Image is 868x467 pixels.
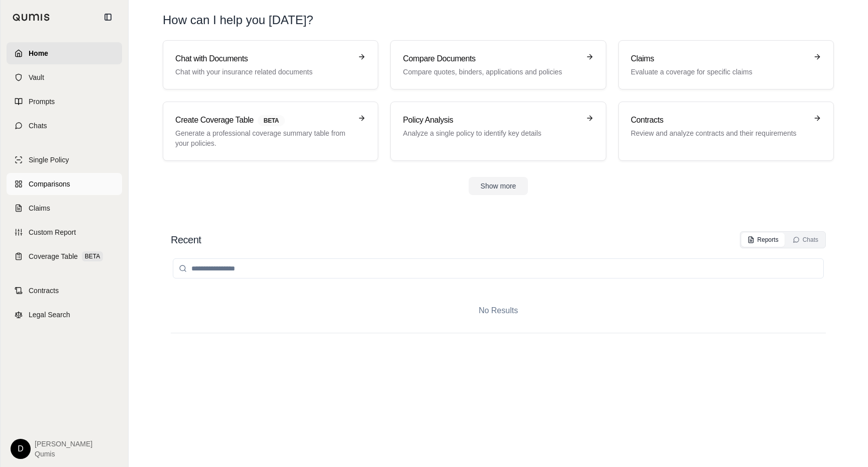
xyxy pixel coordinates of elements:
div: Reports [747,236,779,244]
a: Vault [7,66,122,88]
a: Home [7,42,122,64]
a: Coverage TableBETA [7,245,122,267]
h3: Claims [631,53,807,65]
a: Contracts [7,279,122,302]
p: Generate a professional coverage summary table from your policies. [175,128,352,148]
a: Chats [7,115,122,137]
a: Claims [7,197,122,219]
p: Analyze a single policy to identify key details [403,128,579,138]
a: Create Coverage TableBETAGenerate a professional coverage summary table from your policies. [163,102,378,161]
a: Compare DocumentsCompare quotes, binders, applications and policies [390,40,606,89]
button: Chats [787,233,824,247]
h3: Create Coverage Table [175,114,352,126]
h3: Compare Documents [403,53,579,65]
a: ClaimsEvaluate a coverage for specific claims [618,40,834,89]
div: D [11,439,31,459]
span: Claims [29,203,50,213]
a: Custom Report [7,221,122,243]
p: Review and analyze contracts and their requirements [631,128,807,138]
span: Custom Report [29,227,76,237]
span: Home [29,48,48,58]
img: Qumis Logo [13,14,50,21]
span: Vault [29,72,44,82]
a: Legal Search [7,304,122,326]
a: ContractsReview and analyze contracts and their requirements [618,102,834,161]
button: Reports [741,233,785,247]
span: Contracts [29,286,59,296]
a: Comparisons [7,173,122,195]
p: Chat with your insurance related documents [175,67,352,77]
h3: Chat with Documents [175,53,352,65]
span: Comparisons [29,179,70,189]
a: Chat with DocumentsChat with your insurance related documents [163,40,378,89]
span: Chats [29,121,47,131]
span: Coverage Table [29,251,78,261]
h1: How can I help you [DATE]? [163,12,313,28]
a: Single Policy [7,149,122,171]
div: No Results [171,289,826,333]
span: BETA [82,251,103,261]
button: Show more [469,177,528,195]
a: Policy AnalysisAnalyze a single policy to identify key details [390,102,606,161]
span: Qumis [35,449,92,459]
p: Compare quotes, binders, applications and policies [403,67,579,77]
span: Single Policy [29,155,69,165]
div: Chats [793,236,818,244]
h3: Contracts [631,114,807,126]
p: Evaluate a coverage for specific claims [631,67,807,77]
span: BETA [258,115,285,126]
h2: Recent [171,233,201,247]
span: Prompts [29,97,55,107]
a: Prompts [7,90,122,113]
span: [PERSON_NAME] [35,439,92,449]
span: Legal Search [29,310,70,320]
h3: Policy Analysis [403,114,579,126]
button: Collapse sidebar [100,9,116,25]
